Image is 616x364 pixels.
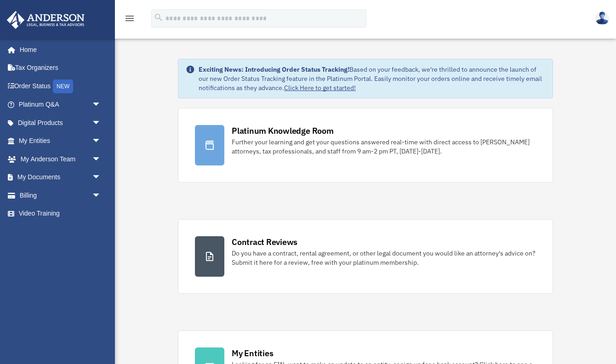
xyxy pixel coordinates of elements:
[124,13,135,24] i: menu
[6,186,115,205] a: Billingarrow_drop_down
[92,168,110,187] span: arrow_drop_down
[6,77,115,96] a: Order StatusNEW
[6,59,115,77] a: Tax Organizers
[6,150,115,168] a: My Anderson Teamarrow_drop_down
[199,65,349,74] strong: Exciting News: Introducing Order Status Tracking!
[124,16,135,24] a: menu
[92,186,110,205] span: arrow_drop_down
[6,132,115,150] a: My Entitiesarrow_drop_down
[178,108,553,182] a: Platinum Knowledge Room Further your learning and get your questions answered real-time with dire...
[4,11,87,29] img: Anderson Advisors Platinum Portal
[92,96,110,114] span: arrow_drop_down
[92,150,110,169] span: arrow_drop_down
[595,11,609,25] img: User Pic
[232,249,536,267] div: Do you have a contract, rental agreement, or other legal document you would like an attorney's ad...
[232,236,297,248] div: Contract Reviews
[6,114,115,132] a: Digital Productsarrow_drop_down
[232,347,273,359] div: My Entities
[6,168,115,187] a: My Documentsarrow_drop_down
[6,205,115,223] a: Video Training
[199,65,545,92] div: Based on your feedback, we're thrilled to announce the launch of our new Order Status Tracking fe...
[232,137,536,156] div: Further your learning and get your questions answered real-time with direct access to [PERSON_NAM...
[232,125,334,136] div: Platinum Knowledge Room
[284,84,356,92] a: Click Here to get started!
[178,219,553,294] a: Contract Reviews Do you have a contract, rental agreement, or other legal document you would like...
[92,114,110,132] span: arrow_drop_down
[154,12,164,23] i: search
[6,40,110,59] a: Home
[53,80,73,93] div: NEW
[6,96,115,114] a: Platinum Q&Aarrow_drop_down
[92,132,110,151] span: arrow_drop_down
